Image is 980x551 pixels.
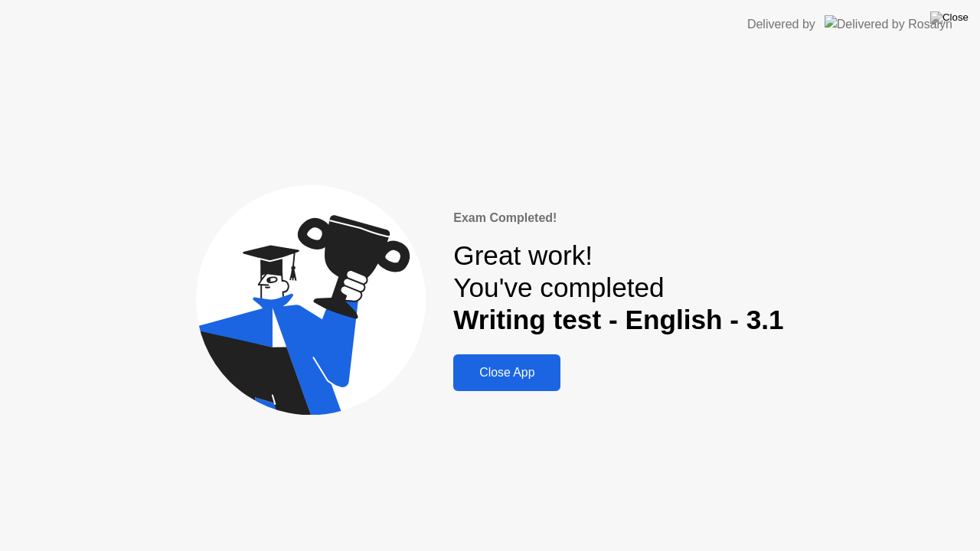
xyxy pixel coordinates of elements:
[825,15,952,33] img: Delivered by Rosalyn
[453,354,560,391] button: Close App
[453,240,783,337] div: Great work! You've completed
[930,11,969,24] img: Close
[747,15,815,34] div: Delivered by
[453,209,783,227] div: Exam Completed!
[453,305,783,334] b: Writing test - English - 3.1
[458,366,556,380] div: Close App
